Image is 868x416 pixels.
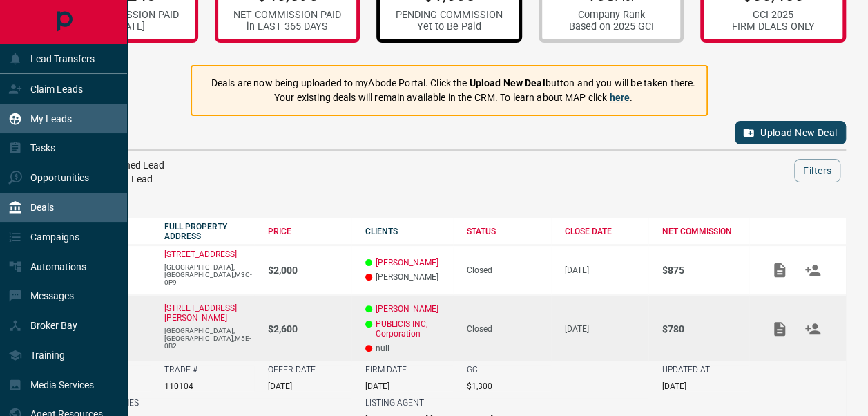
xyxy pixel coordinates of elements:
p: [DATE] [365,381,389,391]
div: CLIENTS [365,227,453,236]
span: Add / View Documents [763,323,796,333]
div: Yet to Be Paid [396,21,503,32]
div: NET COMMISSION [662,227,749,236]
div: NET COMMISSION PAID [233,9,341,21]
div: PENDING COMMISSION [396,9,503,21]
p: [GEOGRAPHIC_DATA],[GEOGRAPHIC_DATA],M3C-0P9 [164,263,254,286]
p: [DATE] [662,381,686,391]
p: FIRM DATE [365,365,407,375]
span: Add / View Documents [763,265,796,274]
div: Company Rank [569,9,654,21]
p: OFFER DATE [268,365,316,375]
p: [DATE] [268,381,292,391]
div: PRICE [268,227,351,236]
p: Your existing deals will remain available in the CRM. To learn about MAP click . [211,91,695,105]
p: Deals are now being uploaded to myAbode Portal. Click the button and you will be taken there. [211,76,695,91]
div: Based on 2025 GCI [569,21,654,32]
p: $2,600 [268,323,351,334]
p: UPDATED AT [662,365,710,375]
p: $2,000 [268,265,351,276]
div: STATUS [467,227,551,236]
a: PUBLICIS INC, Corporation [376,319,453,339]
p: GCI [467,365,480,375]
a: [STREET_ADDRESS][PERSON_NAME] [164,303,237,323]
a: [PERSON_NAME] [376,258,438,267]
p: $1,300 [467,381,492,391]
p: [DATE] [565,265,648,275]
button: Upload New Deal [735,121,846,144]
p: [DATE] [565,324,648,334]
div: FULL PROPERTY ADDRESS [164,222,254,241]
a: [STREET_ADDRESS] [164,249,237,259]
p: [PERSON_NAME] [365,272,453,282]
span: Match Clients [796,265,829,274]
div: CLOSE DATE [565,227,648,236]
div: Closed [467,324,551,334]
p: TRADE # [164,365,197,375]
p: $875 [662,265,749,276]
div: Closed [467,265,551,275]
div: in LAST 365 DAYS [233,21,341,32]
a: [PERSON_NAME] [376,304,438,314]
p: null [365,343,453,353]
p: LISTING AGENT [365,398,424,408]
p: 110104 [164,381,193,391]
div: GCI 2025 [732,9,815,21]
strong: Upload New Deal [470,77,546,88]
p: $780 [662,323,749,334]
a: here [609,92,630,103]
button: Filters [794,159,840,182]
p: [GEOGRAPHIC_DATA],[GEOGRAPHIC_DATA],M5E-0B2 [164,327,254,350]
span: Match Clients [796,323,829,333]
div: FIRM DEALS ONLY [732,21,815,32]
